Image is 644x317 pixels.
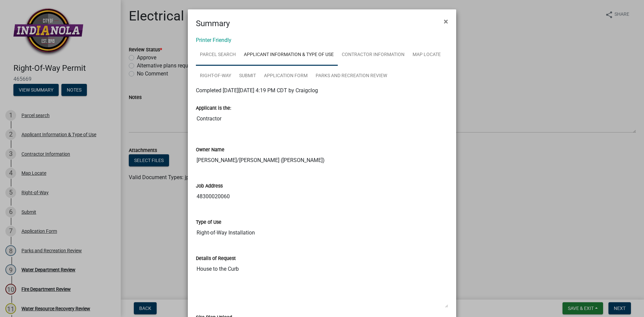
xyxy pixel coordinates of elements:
[312,65,391,87] a: Parks and Recreation Review
[409,44,445,66] a: Map Locate
[196,262,448,308] textarea: House to the Curb
[438,12,453,31] button: Close
[235,65,260,87] a: Submit
[240,44,338,66] a: Applicant Information & Type of Use
[338,44,409,66] a: Contractor Information
[444,17,448,26] span: ×
[196,37,231,43] a: Printer Friendly
[196,65,235,87] a: Right-of-Way
[196,17,230,30] h4: Summary
[196,106,231,111] label: Applicant is the:
[196,87,318,94] span: Completed [DATE][DATE] 4:19 PM CDT by Craigclog
[196,256,236,261] label: Details of Request
[196,184,223,189] label: Job Address
[260,65,312,87] a: Application Form
[196,148,224,152] label: Owner Name
[196,220,221,225] label: Type of Use
[196,44,240,66] a: Parcel search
